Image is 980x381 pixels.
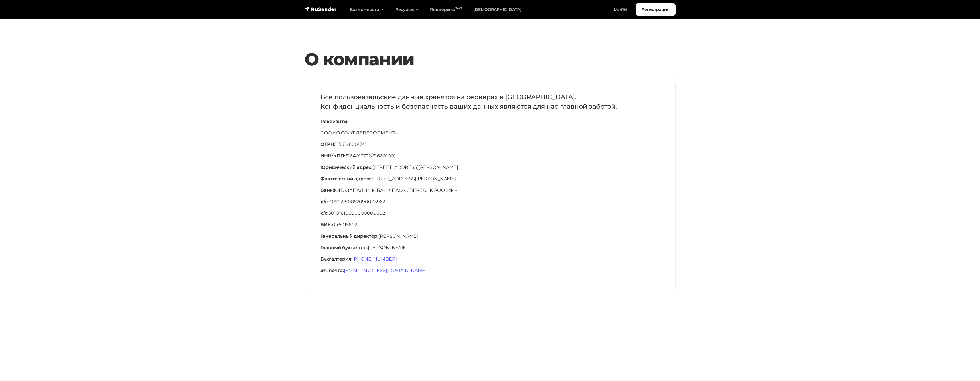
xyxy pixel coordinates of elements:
[608,3,633,15] a: Войти
[352,256,397,262] a: [PHONE_NUMBER]
[455,7,462,10] sup: 24/7
[320,198,660,205] p: 40702810852090005962
[320,142,335,147] span: ОГРН:
[320,199,329,204] span: р/с:
[424,4,468,15] a: Поддержка24/7
[320,268,344,273] span: Эл. почта:
[320,119,348,124] span: Реквизиты:
[320,130,660,136] p: OOO «Ю СОФТ ДЕВЕЛОПМЕНТ»
[320,233,378,239] span: Генеральный директор:
[320,222,332,227] span: БИК:
[320,141,660,148] p: 1156196001741
[320,187,660,194] p: ЮГО-ЗАПАДНЫЙ БАНК ПАО «СБЕРБАНК РОССИИ»
[320,164,660,171] p: [STREET_ADDRESS][PERSON_NAME]
[636,3,676,16] a: Регистрация
[320,233,660,240] p: [PERSON_NAME]
[344,4,390,15] a: Возможности
[305,49,676,70] h1: О компании
[320,175,660,182] p: [STREET_ADDRESS][PERSON_NAME]
[320,210,660,217] p: 30101810600000000602
[390,4,424,15] a: Ресурсы
[320,165,372,170] span: Юридический адрес:
[320,153,345,159] span: ИНН/КПП:
[320,244,660,251] p: [PERSON_NAME]
[320,92,660,111] p: Все пользовательские данные хранятся на серверах в [GEOGRAPHIC_DATA]. Конфиденциальность и безопа...
[320,176,370,181] span: Фактический адрес:
[468,4,527,15] a: [DEMOGRAPHIC_DATA]
[305,6,337,12] img: RuSender
[320,153,660,159] p: 6164013722/616601001
[320,210,328,216] span: к/с:
[320,221,660,228] p: 046015602
[320,245,368,250] span: Главный бухгалтер:
[344,268,427,273] a: [EMAIL_ADDRESS][DOMAIN_NAME]
[320,187,334,193] span: Банк:
[320,256,352,262] span: Бухгалтерия:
